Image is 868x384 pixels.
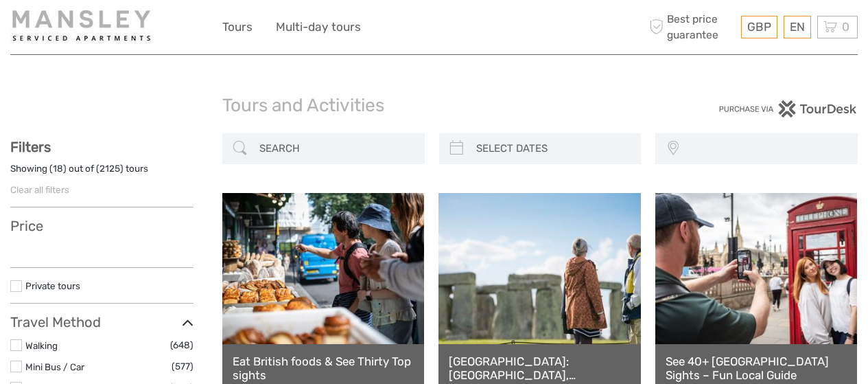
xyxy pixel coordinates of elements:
[10,218,193,234] h3: Price
[276,17,361,37] a: Multi-day tours
[25,361,84,372] a: Mini Bus / Car
[10,139,51,155] strong: Filters
[718,100,858,117] img: PurchaseViaTourDesk.png
[784,16,811,38] div: EN
[840,20,852,34] span: 0
[254,137,418,161] input: SEARCH
[646,12,738,42] span: Best price guarantee
[10,314,193,330] h3: Travel Method
[170,337,193,353] span: (648)
[10,184,69,195] a: Clear all filters
[449,354,630,383] a: [GEOGRAPHIC_DATA]: [GEOGRAPHIC_DATA], [GEOGRAPHIC_DATA] & [GEOGRAPHIC_DATA]
[25,280,80,291] a: Private tours
[471,137,635,161] input: SELECT DATES
[222,17,253,37] a: Tours
[10,10,159,44] img: 2205-b00dc78e-d6ae-4d62-a8e4-72bfb5d35dfd_logo_small.jpg
[233,354,414,383] a: Eat British foods & See Thirty Top sights
[172,359,193,374] span: (577)
[222,95,646,117] h1: Tours and Activities
[53,162,63,175] label: 18
[666,354,847,383] a: See 40+ [GEOGRAPHIC_DATA] Sights – Fun Local Guide
[99,162,120,175] label: 2125
[747,20,771,34] span: GBP
[25,340,58,351] a: Walking
[10,162,193,183] div: Showing ( ) out of ( ) tours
